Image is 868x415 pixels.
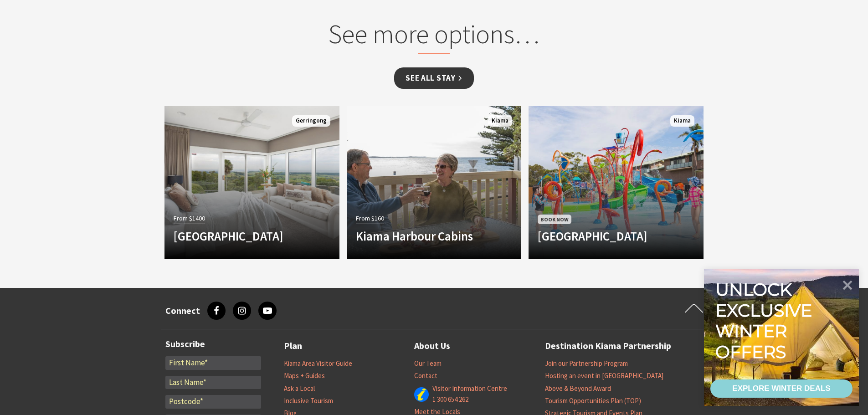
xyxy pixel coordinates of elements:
[260,18,608,54] h2: See more options…
[165,395,261,409] input: Postcode*
[715,279,816,362] div: Unlock exclusive winter offers
[394,67,473,89] a: See all Stay
[165,376,261,389] input: Last Name*
[545,371,663,380] a: Hosting an event in [GEOGRAPHIC_DATA]
[545,396,641,405] a: Tourism Opportunities Plan (TOP)
[174,229,304,243] h4: [GEOGRAPHIC_DATA]
[488,115,512,127] span: Kiama
[545,384,611,393] a: Above & Beyond Award
[414,371,437,380] a: Contact
[414,359,442,368] a: Our Team
[284,384,315,393] a: Ask a Local
[432,395,468,404] a: 1 300 654 262
[356,229,486,243] h4: Kiama Harbour Cabins
[284,396,333,405] a: Inclusive Tourism
[529,106,704,259] a: Book Now [GEOGRAPHIC_DATA] Kiama
[165,305,200,316] h3: Connect
[432,384,507,393] a: Visitor Information Centre
[732,379,830,398] div: EXPLORE WINTER DEALS
[538,229,668,243] h4: [GEOGRAPHIC_DATA]
[356,213,384,224] span: From $160
[538,215,571,224] span: Book Now
[710,379,853,398] a: EXPLORE WINTER DEALS
[165,356,261,370] input: First Name*
[284,338,302,354] a: Plan
[414,338,450,354] a: About Us
[292,115,330,127] span: Gerringong
[545,359,628,368] a: Join our Partnership Program
[670,115,694,127] span: Kiama
[174,213,205,224] span: From $1400
[347,106,522,259] a: From $160 Kiama Harbour Cabins Kiama
[165,338,261,349] h3: Subscribe
[545,338,671,354] a: Destination Kiama Partnership
[284,371,325,380] a: Maps + Guides
[284,359,352,368] a: Kiama Area Visitor Guide
[164,106,339,259] a: Another Image Used From $1400 [GEOGRAPHIC_DATA] Gerringong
